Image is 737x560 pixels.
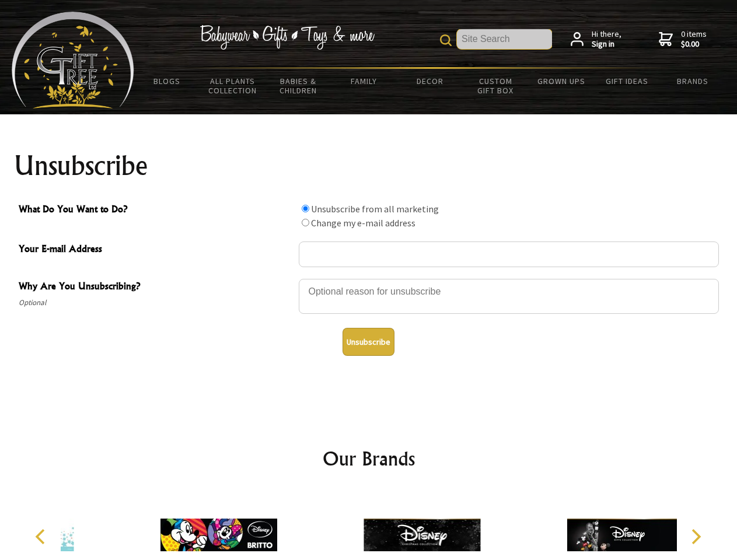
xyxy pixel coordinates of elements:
a: All Plants Collection [200,69,266,103]
span: Hi there, [592,29,621,50]
label: Unsubscribe from all marketing [311,203,439,215]
img: Babywear - Gifts - Toys & more [200,25,375,50]
img: product search [440,34,452,46]
a: Hi there,Sign in [571,29,621,50]
h2: Our Brands [23,444,714,473]
a: Brands [660,69,726,93]
input: What Do You Want to Do? [302,205,309,212]
span: 0 items [681,29,707,50]
span: Why Are You Unsubscribing? [19,279,293,296]
strong: Sign in [592,39,621,50]
label: Change my e-mail address [311,217,415,229]
span: What Do You Want to Do? [19,202,293,219]
a: Decor [397,69,463,93]
input: Your E-mail Address [299,242,719,267]
a: 0 items$0.00 [659,29,707,50]
img: Babyware - Gifts - Toys and more... [12,12,134,108]
a: Custom Gift Box [463,69,529,103]
h1: Unsubscribe [14,152,724,180]
a: Gift Ideas [594,69,660,93]
a: Family [331,69,397,93]
a: Babies & Children [266,69,331,103]
input: What Do You Want to Do? [302,219,309,226]
span: Your E-mail Address [19,242,293,258]
a: Grown Ups [528,69,594,93]
button: Previous [29,524,55,549]
a: BLOGS [134,69,200,93]
textarea: Why Are You Unsubscribing? [299,279,719,314]
button: Next [683,524,708,549]
button: Unsubscribe [343,328,394,356]
input: Site Search [457,29,552,49]
span: Optional [19,296,293,310]
strong: $0.00 [681,39,707,50]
